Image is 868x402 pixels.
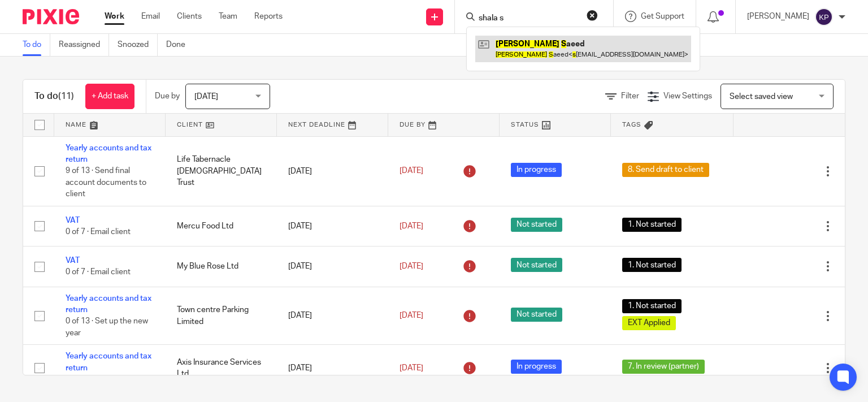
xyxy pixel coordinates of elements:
[166,247,277,287] td: My Blue Rose Ltd
[622,360,705,374] span: 7. In review (partner)
[155,90,180,102] p: Due by
[166,206,277,246] td: Mercu Food Ltd
[622,316,676,330] span: EXT Applied
[254,11,283,22] a: Reports
[400,312,423,319] span: [DATE]
[166,136,277,206] td: Life Tabernacle [DEMOGRAPHIC_DATA] Trust
[219,11,237,22] a: Team
[277,206,388,246] td: [DATE]
[621,92,639,100] span: Filter
[587,10,598,21] button: Clear
[622,258,682,272] span: 1. Not started
[194,93,218,101] span: [DATE]
[166,287,277,345] td: Town centre Parking Limited
[66,352,151,371] a: Yearly accounts and tax return
[622,299,682,313] span: 1. Not started
[66,295,151,314] a: Yearly accounts and tax return
[166,345,277,391] td: Axis Insurance Services Ltd
[59,34,109,56] a: Reassigned
[66,257,80,265] a: VAT
[511,258,562,272] span: Not started
[663,92,712,100] span: View Settings
[85,84,134,109] a: + Add task
[400,262,423,270] span: [DATE]
[277,287,388,345] td: [DATE]
[730,93,793,101] span: Select saved view
[166,34,194,56] a: Done
[400,364,423,372] span: [DATE]
[141,11,160,22] a: Email
[66,228,131,236] span: 0 of 7 · Email client
[641,12,684,20] span: Get Support
[66,269,131,276] span: 0 of 7 · Email client
[277,247,388,287] td: [DATE]
[815,8,833,26] img: svg%3E
[511,360,562,374] span: In progress
[23,34,50,56] a: To do
[478,14,579,24] input: Search
[118,34,158,56] a: Snoozed
[511,218,562,232] span: Not started
[747,11,809,22] p: [PERSON_NAME]
[622,218,682,232] span: 1. Not started
[34,90,74,102] h1: To do
[177,11,202,22] a: Clients
[511,163,562,177] span: In progress
[622,122,641,128] span: Tags
[58,92,74,101] span: (11)
[23,9,79,24] img: Pixie
[400,167,423,175] span: [DATE]
[622,163,709,177] span: 8. Send draft to client
[105,11,124,22] a: Work
[277,136,388,206] td: [DATE]
[66,144,151,163] a: Yearly accounts and tax return
[66,167,146,198] span: 9 of 13 · Send final account documents to client
[66,318,148,338] span: 0 of 13 · Set up the new year
[66,217,80,224] a: VAT
[277,345,388,391] td: [DATE]
[511,308,562,322] span: Not started
[400,222,423,230] span: [DATE]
